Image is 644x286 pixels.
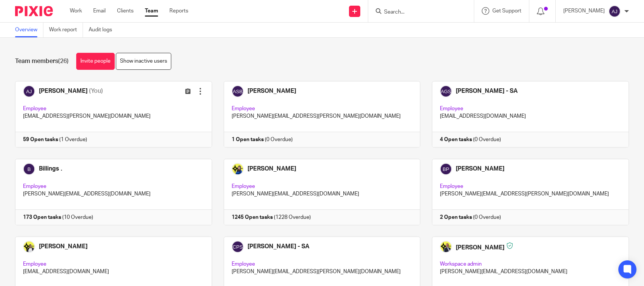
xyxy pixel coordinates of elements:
[15,57,69,65] h1: Team members
[169,7,188,15] a: Reports
[145,7,158,15] a: Team
[117,7,134,15] a: Clients
[49,23,83,37] a: Work report
[93,7,106,15] a: Email
[70,7,82,15] a: Work
[89,23,118,37] a: Audit logs
[76,53,115,70] a: Invite people
[58,58,69,64] span: (26)
[15,23,43,37] a: Overview
[563,7,605,15] p: [PERSON_NAME]
[15,6,53,16] img: Pixie
[609,5,621,17] img: svg%3E
[383,9,451,16] input: Search
[492,8,521,14] span: Get Support
[116,53,171,70] a: Show inactive users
